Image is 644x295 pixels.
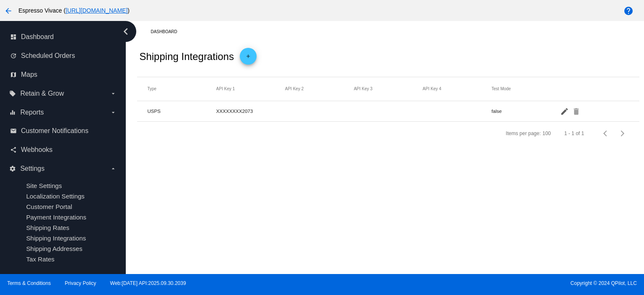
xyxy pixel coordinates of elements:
mat-icon: delete [572,104,582,117]
a: map Maps [10,68,117,81]
i: share [10,146,17,153]
a: Localization Settings [26,193,84,200]
a: Customer Portal [26,203,72,210]
span: Customer Notifications [21,127,88,135]
a: dashboard Dashboard [10,30,117,44]
i: chevron_left [119,25,132,38]
button: Next page [614,125,631,142]
mat-icon: add [243,53,253,63]
button: Previous page [597,125,614,142]
span: Espresso Vivace ( ) [18,7,130,14]
a: Tax Rates [26,256,55,263]
h2: Shipping Integrations [139,51,234,63]
mat-cell: false [491,106,560,116]
a: email Customer Notifications [10,124,117,138]
mat-icon: arrow_back [3,6,13,16]
span: Scheduled Orders [21,52,75,60]
span: Webhooks [21,146,52,154]
i: arrow_drop_down [110,90,117,97]
span: Dashboard [21,33,54,41]
mat-icon: edit [560,104,570,117]
span: Reports [20,109,44,116]
mat-header-cell: API Key 4 [423,86,491,91]
mat-header-cell: Test Mode [491,86,560,91]
div: 100 [543,131,551,136]
i: map [10,71,17,78]
a: Privacy Policy [65,280,96,286]
a: Terms & Conditions [7,280,51,286]
i: local_offer [9,90,16,97]
div: Items per page: [506,131,540,136]
span: Copyright © 2024 QPilot, LLC [329,280,637,286]
i: equalizer [9,109,16,116]
a: Site Settings [26,182,62,189]
a: Shipping Rates [26,224,69,231]
a: update Scheduled Orders [10,49,117,63]
mat-header-cell: Type [147,86,216,91]
mat-cell: USPS [147,106,216,116]
a: share Webhooks [10,143,117,157]
mat-header-cell: API Key 3 [354,86,423,91]
i: arrow_drop_down [110,109,117,116]
span: Maps [21,71,37,78]
a: Web:[DATE] API:2025.09.30.2039 [110,280,186,286]
a: Payment Integrations [26,214,86,221]
a: Shipping Integrations [26,235,86,242]
a: Shipping Addresses [26,245,82,252]
i: dashboard [10,34,17,40]
i: arrow_drop_down [110,165,117,172]
div: 1 - 1 of 1 [564,131,584,136]
i: update [10,52,17,59]
a: Dashboard [151,25,184,38]
mat-header-cell: API Key 1 [216,86,285,91]
i: email [10,128,17,134]
a: [URL][DOMAIN_NAME] [65,7,127,14]
mat-cell: XXXXXXXX2073 [216,106,285,116]
mat-icon: help [623,6,634,16]
span: Retain & Grow [20,90,64,97]
i: settings [9,165,16,172]
mat-header-cell: API Key 2 [285,86,354,91]
span: Settings [20,165,44,172]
